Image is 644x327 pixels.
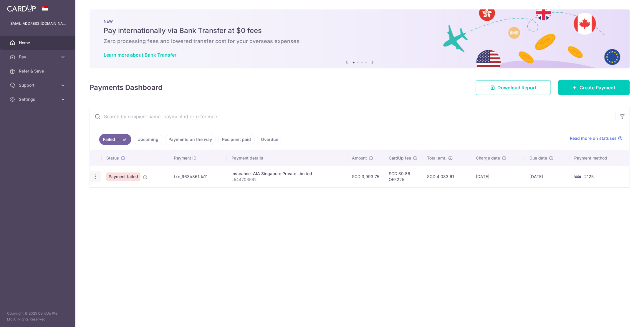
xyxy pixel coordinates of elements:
input: Search by recipient name, payment id or reference [90,107,615,126]
span: 2125 [585,174,594,179]
span: Home [19,40,58,46]
span: Read more on statuses [570,135,617,141]
img: CardUp [7,5,36,12]
span: Charge date [476,155,500,161]
span: Due date [529,155,547,161]
h6: Zero processing fees and lowered transfer cost for your overseas expenses [104,38,616,45]
span: Support [19,82,58,88]
a: Payments on the way [165,134,216,145]
td: SGD 89.86 OFF225 [384,166,423,187]
h4: Payments Dashboard [90,82,163,93]
span: Pay [19,54,58,60]
h5: Pay internationally via Bank Transfer at $0 fees [104,26,616,35]
span: Total amt. [427,155,447,161]
a: Download Report [476,80,551,95]
img: Bank Card [572,173,583,180]
a: Create Payment [558,80,630,95]
th: Payment method [570,150,630,166]
a: Upcoming [134,134,162,145]
span: Create Payment [580,84,615,91]
a: Overdue [257,134,282,145]
th: Payment ID [169,150,227,166]
span: Payment failed [106,172,140,181]
div: Insurance. AIA Singapore Private Limited [231,171,342,177]
td: [DATE] [525,166,569,187]
p: L544703562 [231,177,342,183]
span: Settings [19,96,58,102]
img: Bank transfer banner [90,9,630,68]
a: Recipient paid [218,134,255,145]
span: Amount [352,155,367,161]
p: NEW [104,19,616,24]
td: [DATE] [471,166,525,187]
a: Learn more about Bank Transfer [104,52,176,58]
th: Payment details [227,150,347,166]
span: Refer & Save [19,68,58,74]
a: Failed [99,134,131,145]
span: Status [106,155,119,161]
td: txn_963b861da11 [169,166,227,187]
a: Read more on statuses [570,135,623,141]
td: SGD 4,083.61 [423,166,471,187]
p: [EMAIL_ADDRESS][DOMAIN_NAME] [9,21,66,27]
td: SGD 3,993.75 [347,166,384,187]
span: CardUp fee [389,155,411,161]
span: Download Report [497,84,537,91]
